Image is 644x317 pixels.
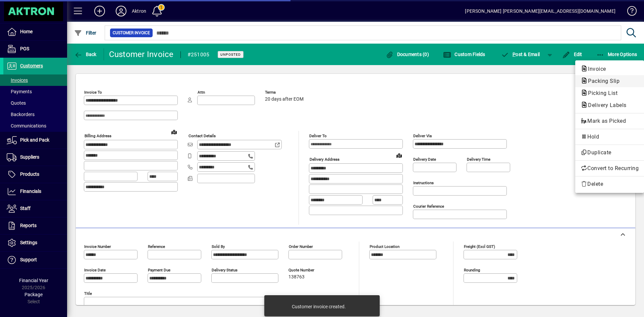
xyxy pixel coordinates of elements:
[581,117,639,125] span: Mark as Picked
[581,149,639,157] span: Duplicate
[581,66,609,72] span: Invoice
[581,78,623,84] span: Packing Slip
[581,133,639,141] span: Hold
[581,180,639,188] span: Delete
[581,164,639,172] span: Convert to Recurring
[581,90,621,96] span: Picking List
[581,102,630,108] span: Delivery Labels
